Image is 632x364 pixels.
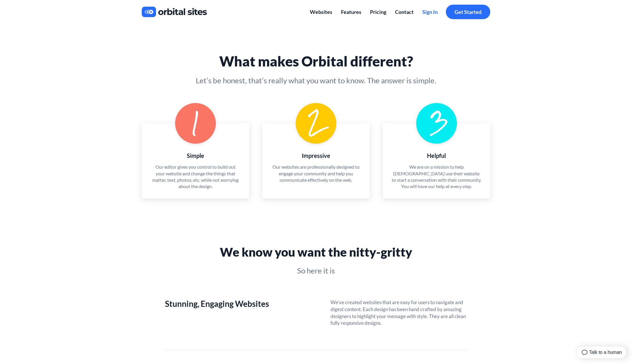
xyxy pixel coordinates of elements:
[174,53,458,69] p: What makes Orbital different?
[165,245,467,260] p: We know you want the nitty-gritty
[422,9,438,15] span: Sign In
[271,164,361,183] p: Our websites are professionally designed to engage your community and help you communicate effect...
[391,5,418,19] a: Contact
[446,5,490,19] a: Get Started
[418,5,442,19] a: Sign In
[416,103,457,144] img: 68ce9af0-ce35-41e1-bfba-20e8740723b4.jpg
[392,152,482,159] p: Helpful
[174,75,458,86] p: Let’s be honest, that’s really what you want to know. The answer is simple.
[150,164,240,190] p: Our editor gives you control to build out your website and change the things that matter, text, p...
[370,9,386,15] span: Pricing
[337,5,366,19] a: Features
[7,6,55,17] div: Talk to a human
[142,4,207,19] img: a830013a-b469-4526-b329-771b379920ab.jpg
[331,299,467,327] p: We’ve created websites that are easy for users to navigate and digest content. Each design has be...
[392,164,482,190] p: We are on a mission to help [DEMOGRAPHIC_DATA] use their website to start a conversation with the...
[395,9,414,15] span: Contact
[306,5,337,19] a: Websites
[165,299,315,309] p: Stunning, Engaging Websites
[150,152,240,159] p: Simple
[341,9,361,15] span: Features
[165,265,467,276] p: So here it is
[310,9,332,15] span: Websites
[455,9,482,15] span: Get Started
[271,152,361,159] p: Impressive
[366,5,391,19] a: Pricing
[296,103,336,144] img: e736bae4-cfa4-4559-a2d4-ebe90a535ef2.jpg
[175,103,216,144] img: 1b0806ca-8ae1-4a31-bc5c-b03178060962.jpg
